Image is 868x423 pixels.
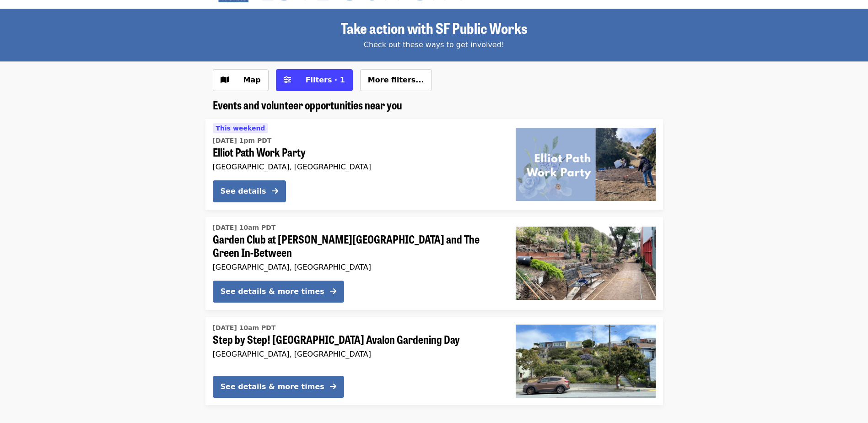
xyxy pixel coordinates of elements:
div: [GEOGRAPHIC_DATA], [GEOGRAPHIC_DATA] [213,163,501,171]
time: [DATE] 10am PDT [213,223,276,233]
img: Step by Step! Athens Avalon Gardening Day organized by SF Public Works [516,325,656,398]
a: See details for "Step by Step! Athens Avalon Gardening Day" [205,317,663,405]
i: arrow-right icon [330,382,336,391]
button: See details & more times [213,281,344,303]
button: Show map view [213,69,269,91]
div: See details & more times [221,286,324,297]
button: More filters... [360,69,432,91]
i: arrow-right icon [330,287,336,296]
div: See details & more times [221,381,324,392]
div: [GEOGRAPHIC_DATA], [GEOGRAPHIC_DATA] [213,350,501,358]
span: Elliot Path Work Party [213,146,501,159]
time: [DATE] 10am PDT [213,323,276,333]
i: sliders-h icon [284,76,291,84]
a: See details for "Elliot Path Work Party" [205,119,663,210]
i: arrow-right icon [272,187,278,195]
div: [GEOGRAPHIC_DATA], [GEOGRAPHIC_DATA] [213,263,501,271]
img: Elliot Path Work Party organized by SF Public Works [516,128,656,201]
button: Filters (1 selected) [276,69,353,91]
span: Step by Step! [GEOGRAPHIC_DATA] Avalon Gardening Day [213,333,501,346]
span: Map [243,76,261,84]
span: Take action with SF Public Works [341,17,527,38]
span: Garden Club at [PERSON_NAME][GEOGRAPHIC_DATA] and The Green In-Between [213,233,501,259]
span: This weekend [216,125,265,132]
time: [DATE] 1pm PDT [213,136,272,146]
span: More filters... [368,76,424,84]
button: See details & more times [213,376,344,398]
img: Garden Club at Burrows Pocket Park and The Green In-Between organized by SF Public Works [516,227,656,300]
button: See details [213,180,286,202]
div: Check out these ways to get involved! [213,39,656,50]
span: Events and volunteer opportunities near you [213,97,402,113]
div: See details [221,186,266,197]
a: See details for "Garden Club at Burrows Pocket Park and The Green In-Between" [205,217,663,310]
i: map icon [221,76,229,84]
span: Filters · 1 [306,76,345,84]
